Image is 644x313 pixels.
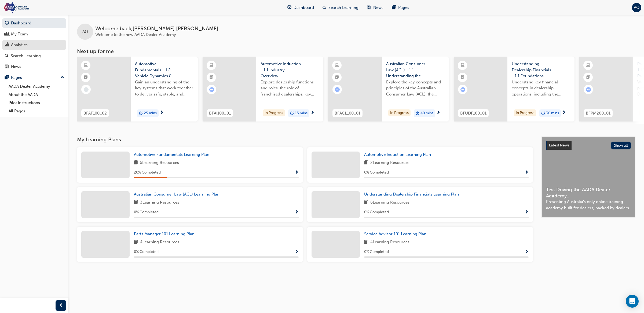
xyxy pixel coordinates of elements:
span: Latest News [549,143,569,148]
span: 0 % Completed [364,249,389,255]
span: Show Progress [295,250,299,255]
a: BFACL100_01Australian Consumer Law (ACL) - 1.1 Understanding the ACL, Consumer Guarantees & the R... [328,57,449,121]
a: News [2,62,66,72]
button: Pages [2,73,66,83]
span: duration-icon [416,110,419,117]
span: people-icon [5,32,9,37]
div: My Team [11,31,28,37]
a: search-iconSearch Learning [318,2,363,13]
h3: My Learning Plans [77,137,533,143]
span: booktick-icon [461,74,464,81]
button: DashboardMy TeamAnalyticsSearch LearningNews [2,17,66,73]
div: News [11,64,21,70]
span: Automotive Fundamentals - 1.2 Vehicle Dynamics & Control Systems [135,61,193,79]
button: Show all [611,142,631,149]
span: learningResourceType_ELEARNING-icon [210,62,213,69]
span: news-icon [367,4,371,11]
a: BFUDF100_01Understanding Dealership Financials - 1.1 FoundationsUnderstand key financial concepts... [454,57,575,121]
span: 0 % Completed [134,209,159,215]
span: 3 Learning Resources [140,199,179,206]
button: Show Progress [525,249,529,255]
span: book-icon [134,239,138,246]
div: In Progress [388,109,411,117]
span: Explore dealership functions and roles, the role of franchised dealerships, key industry players,... [261,79,319,97]
a: Parts Manager 101 Learning Plan [134,231,197,237]
span: learningRecordVerb_ATTEMPT-icon [586,87,591,92]
a: Latest NewsShow allTest Driving the AADA Dealer Academy...Presenting Australia's only online trai... [541,137,635,218]
span: Presenting Australia's only online training academy built for dealers, backed by dealers. [546,199,631,211]
span: Show Progress [295,210,299,215]
div: Pages [11,75,22,81]
span: Automotive Induction - 1.1 Industry Overview [261,61,319,79]
button: Show Progress [295,169,299,176]
span: book-icon [364,199,368,206]
span: Show Progress [295,170,299,175]
a: Automotive Fundamentals Learning Plan [134,152,211,158]
span: 30 mins [546,110,559,116]
span: 0 % Completed [134,249,159,255]
span: 6 Learning Resources [370,199,409,206]
span: chart-icon [5,43,9,47]
span: Test Driving the AADA Dealer Academy... [546,187,631,199]
span: Show Progress [525,210,529,215]
a: pages-iconPages [388,2,414,13]
span: up-icon [60,74,64,81]
span: learningRecordVerb_ATTEMPT-icon [460,87,465,92]
span: AO [634,5,639,11]
span: Australian Consumer Law (ACL) Learning Plan [134,192,219,197]
span: AO [82,29,88,35]
span: book-icon [134,160,138,166]
span: booktick-icon [586,74,590,81]
span: book-icon [134,199,138,206]
a: Search Learning [2,51,66,61]
span: learningResourceType_ELEARNING-icon [335,62,339,69]
span: 25 mins [144,110,157,116]
span: book-icon [364,239,368,246]
span: guage-icon [5,21,9,26]
span: BFAI100_01 [209,110,231,116]
span: duration-icon [541,110,545,117]
span: next-icon [160,111,164,115]
span: Automotive Induction Learning Plan [364,152,431,157]
button: Show Progress [525,209,529,216]
span: next-icon [562,111,566,115]
a: guage-iconDashboard [283,2,318,13]
a: Australian Consumer Law (ACL) Learning Plan [134,191,222,197]
div: Search Learning [11,53,41,59]
span: search-icon [323,4,326,11]
span: duration-icon [139,110,143,117]
span: 0 % Completed [364,209,389,215]
span: learningResourceType_ELEARNING-icon [84,62,88,69]
a: Analytics [2,40,66,50]
a: AADA Dealer Academy [6,82,66,91]
div: Open Intercom Messenger [626,295,639,308]
img: Trak [3,2,64,14]
span: search-icon [5,54,9,58]
span: Pages [398,5,409,11]
a: BFAI100_01Automotive Induction - 1.1 Industry OverviewExplore dealership functions and roles, the... [203,57,323,121]
span: Gain an understanding of the key systems that work together to deliver safe, stable, and responsi... [135,79,193,97]
span: 2 Learning Resources [370,160,409,166]
span: 40 mins [420,110,433,116]
h3: Next up for me [68,48,644,54]
a: Automotive Induction Learning Plan [364,152,433,158]
span: Service Advisor 101 Learning Plan [364,231,426,236]
span: Australian Consumer Law (ACL) - 1.1 Understanding the ACL, Consumer Guarantees & the Role of Deal... [386,61,445,79]
span: 0 % Completed [364,170,389,176]
span: learningResourceType_ELEARNING-icon [586,62,590,69]
span: learningRecordVerb_ATTEMPT-icon [209,87,214,92]
a: Dashboard [2,18,66,28]
div: Analytics [11,42,28,48]
span: Automotive Fundamentals Learning Plan [134,152,209,157]
span: Show Progress [525,170,529,175]
span: BFUDF100_01 [460,110,486,116]
span: Understand key financial concepts in dealership operations, including the difference between gros... [512,79,570,97]
button: Show Progress [295,209,299,216]
span: BFAF100_02 [83,110,107,116]
span: Welcome to the new AADA Dealer Academy [95,32,176,37]
span: prev-icon [59,302,63,309]
a: Service Advisor 101 Learning Plan [364,231,429,237]
a: Understanding Dealership Financials Learning Plan [364,191,461,197]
